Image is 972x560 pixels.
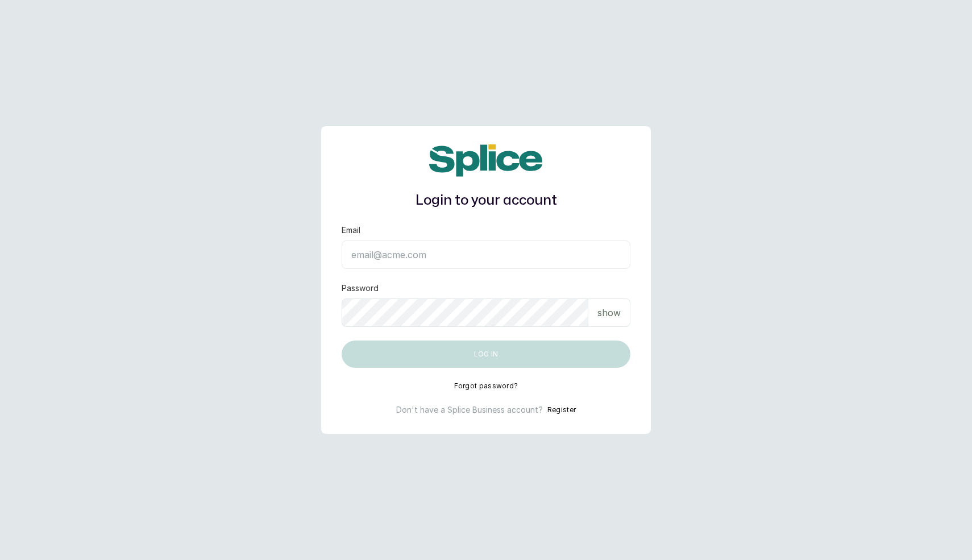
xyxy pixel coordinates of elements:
button: Log in [342,341,630,368]
button: Forgot password? [454,381,518,391]
input: email@acme.com [342,240,630,269]
p: show [597,306,621,320]
button: Register [547,404,576,416]
label: Password [342,283,379,294]
label: Email [342,225,360,236]
h1: Login to your account [342,190,630,211]
p: Don't have a Splice Business account? [396,404,543,416]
